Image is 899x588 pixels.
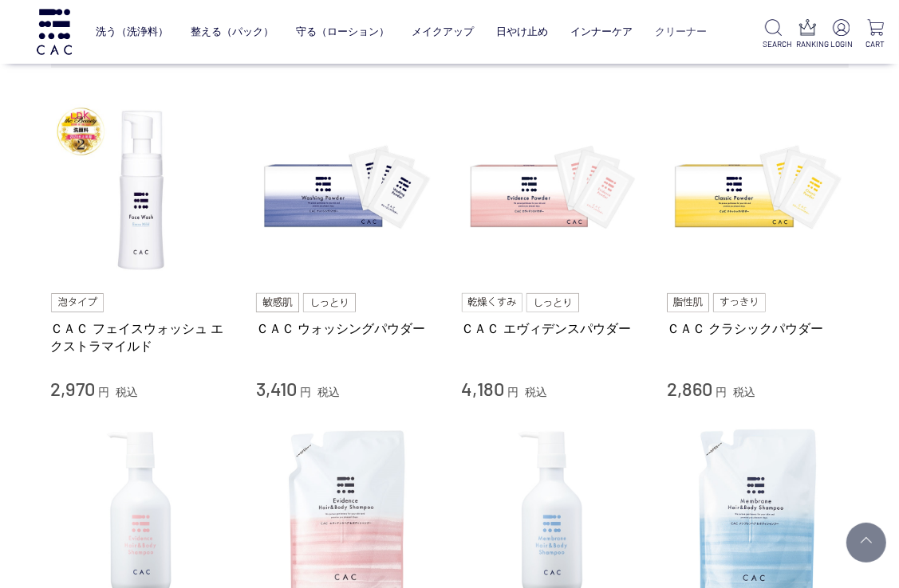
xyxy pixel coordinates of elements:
[96,14,168,50] a: 洗う（洗浄料）
[865,38,886,50] p: CART
[733,386,755,398] span: 税込
[300,386,311,398] span: 円
[570,14,633,50] a: インナーケア
[256,320,438,337] a: ＣＡＣ ウォッシングパウダー
[51,293,104,312] img: 泡タイプ
[865,19,886,50] a: CART
[256,100,438,281] img: ＣＡＣ ウォッシングパウダー
[34,9,74,54] img: logo
[667,320,849,337] a: ＣＡＣ クラシックパウダー
[496,14,548,50] a: 日やけ止め
[526,293,579,312] img: しっとり
[98,386,109,398] span: 円
[667,293,709,312] img: 脂性肌
[412,14,474,50] a: メイクアップ
[462,377,505,400] span: 4,180
[256,293,299,312] img: 敏感肌
[830,19,852,50] a: LOGIN
[191,14,274,50] a: 整える（パック）
[51,377,96,400] span: 2,970
[797,19,818,50] a: RANKING
[763,38,784,50] p: SEARCH
[716,386,727,398] span: 円
[317,386,340,398] span: 税込
[713,293,766,312] img: すっきり
[116,386,138,398] span: 税込
[51,320,233,355] a: ＣＡＣ フェイスウォッシュ エクストラマイルド
[797,38,818,50] p: RANKING
[462,320,644,337] a: ＣＡＣ エヴィデンスパウダー
[303,293,356,312] img: しっとり
[655,14,707,50] a: クリーナー
[462,100,644,281] img: ＣＡＣ エヴィデンスパウダー
[507,386,519,398] span: 円
[296,14,389,50] a: 守る（ローション）
[763,19,784,50] a: SEARCH
[256,377,297,400] span: 3,410
[667,100,849,281] img: ＣＡＣ クラシックパウダー
[667,377,712,400] span: 2,860
[51,100,233,281] img: ＣＡＣ フェイスウォッシュ エクストラマイルド
[462,293,523,312] img: 乾燥くすみ
[830,38,852,50] p: LOGIN
[525,386,547,398] span: 税込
